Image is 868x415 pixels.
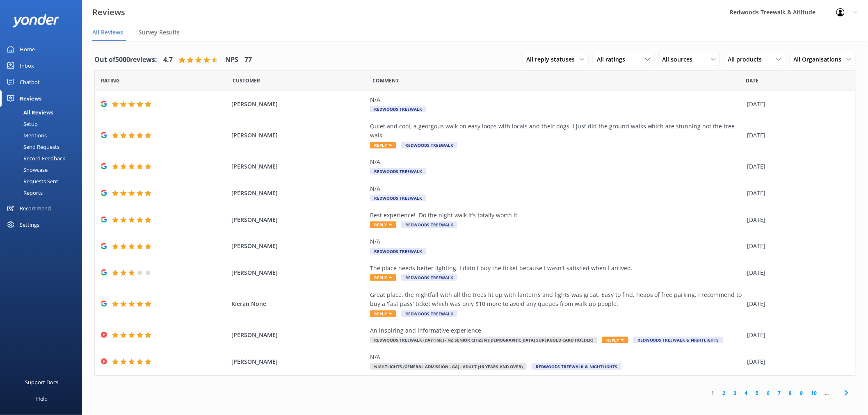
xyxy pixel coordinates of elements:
[5,176,82,187] a: Requests Sent
[244,55,252,65] h4: 77
[401,221,457,228] span: Redwoods Treewalk
[231,215,366,224] span: [PERSON_NAME]
[12,14,59,27] img: yonder-white-logo.png
[231,131,366,140] span: [PERSON_NAME]
[5,164,82,176] a: Showcase
[526,55,580,64] span: All reply statuses
[370,310,396,317] span: Reply
[370,168,426,175] span: Redwoods Treewalk
[20,90,41,107] div: Reviews
[5,118,38,130] div: Setup
[20,200,51,217] div: Recommend
[633,337,723,343] span: Redwoods Treewalk & Nightlights
[807,389,821,397] a: 10
[20,41,35,57] div: Home
[231,162,366,171] span: [PERSON_NAME]
[370,221,396,228] span: Reply
[741,389,752,397] a: 4
[373,77,399,84] span: Question
[796,389,807,397] a: 9
[774,389,785,397] a: 7
[231,357,366,366] span: [PERSON_NAME]
[370,95,743,104] div: N/A
[602,337,628,343] span: Reply
[785,389,796,397] a: 8
[730,389,741,397] a: 3
[5,107,53,118] div: All Reviews
[20,217,39,233] div: Settings
[94,55,157,65] h4: Out of 5000 reviews:
[163,55,173,65] h4: 4.7
[747,299,845,308] div: [DATE]
[401,274,457,281] span: Redwoods Treewalk
[370,122,743,140] div: Quiet and cool, a georgous walk on easy loops with locals and their dogs. I just did the ground w...
[747,215,845,224] div: [DATE]
[231,189,366,198] span: [PERSON_NAME]
[401,310,457,317] span: Redwoods Treewalk
[747,189,845,198] div: [DATE]
[794,55,847,64] span: All Organisations
[370,274,396,281] span: Reply
[20,57,34,74] div: Inbox
[231,299,366,308] span: Kieran None
[719,389,730,397] a: 2
[763,389,774,397] a: 6
[5,187,82,198] a: Reports
[231,242,366,251] span: [PERSON_NAME]
[25,374,59,390] div: Support Docs
[370,211,743,220] div: Best experience! Do the night walk it’s totally worth it.
[5,107,82,118] a: All Reviews
[747,331,845,340] div: [DATE]
[708,389,719,397] a: 1
[139,28,180,36] span: Survey Results
[231,100,366,109] span: [PERSON_NAME]
[5,130,47,141] div: Mentions
[5,164,48,176] div: Showcase
[231,331,366,340] span: [PERSON_NAME]
[370,337,597,343] span: Redwoods Treewalk (Daytime) - NZ Senior Citizen ([DEMOGRAPHIC_DATA] SuperGold Card Holder)
[597,55,630,64] span: All ratings
[662,55,698,64] span: All sources
[370,157,743,166] div: N/A
[225,55,238,65] h4: NPS
[5,176,58,187] div: Requests Sent
[401,142,457,148] span: Redwoods Treewalk
[5,187,43,198] div: Reports
[747,162,845,171] div: [DATE]
[821,389,833,397] span: ...
[36,390,48,407] div: Help
[532,363,621,370] span: Redwoods Treewalk & Nightlights
[370,237,743,246] div: N/A
[231,268,366,277] span: [PERSON_NAME]
[5,153,65,164] div: Record Feedback
[5,130,82,141] a: Mentions
[370,106,426,112] span: Redwoods Treewalk
[92,28,123,36] span: All Reviews
[752,389,763,397] a: 5
[5,141,82,153] a: Send Requests
[370,248,426,255] span: Redwoods Treewalk
[370,264,743,273] div: The place needs better lighting. I didn't buy the ticket because I wasn't satisfied when I arrived.
[5,141,59,153] div: Send Requests
[747,242,845,251] div: [DATE]
[370,353,743,362] div: N/A
[233,77,260,84] span: Date
[101,77,120,84] span: Date
[370,184,743,193] div: N/A
[728,55,767,64] span: All products
[370,363,527,370] span: Nightlights (General Admission - GA) - Adult (16 years and over)
[92,6,125,19] h3: Reviews
[747,357,845,366] div: [DATE]
[20,74,40,90] div: Chatbot
[747,268,845,277] div: [DATE]
[747,131,845,140] div: [DATE]
[5,118,82,130] a: Setup
[5,153,82,164] a: Record Feedback
[747,100,845,109] div: [DATE]
[370,326,743,335] div: An inspiring and informative experience
[370,290,743,309] div: Great place, the nightfall with all the trees lit up with lanterns and lights was great. Easy to ...
[370,142,396,148] span: Reply
[370,195,426,201] span: Redwoods Treewalk
[746,77,759,84] span: Date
